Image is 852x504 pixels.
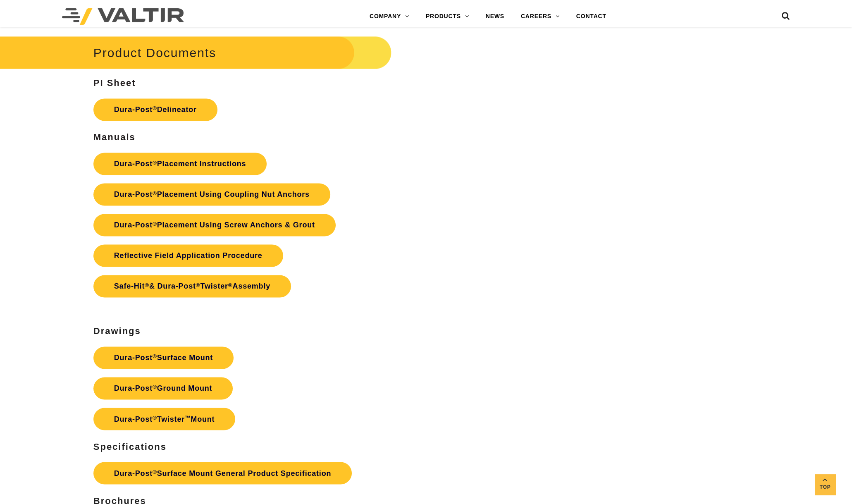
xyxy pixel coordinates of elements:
a: NEWS [477,8,513,25]
a: Dura-Post®Ground Mount [93,377,233,399]
a: Safe-Hit®& Dura-Post®Twister®Assembly [93,275,291,297]
strong: Manuals [93,132,136,142]
a: COMPANY [361,8,418,25]
span: Top [815,483,835,492]
a: Dura-Post®Delineator [93,98,217,121]
sup: ® [196,282,200,288]
sup: ® [153,468,157,475]
a: PRODUCTS [418,8,477,25]
sup: ™ [185,414,191,420]
sup: ® [145,282,149,288]
a: Dura-Post®Placement Using Screw Anchors & Grout [93,214,336,236]
a: Dura-Post®Surface Mount General Product Specification [93,462,352,484]
sup: ® [153,353,157,359]
sup: ® [153,384,157,390]
strong: PI Sheet [93,78,136,88]
sup: ® [153,414,157,420]
sup: ® [228,282,233,288]
img: Valtir [62,8,184,25]
a: Reflective Field Application Procedure [93,244,283,267]
sup: ® [153,190,157,196]
strong: Specifications [93,441,167,451]
a: Dura-Post®Placement Using Coupling Nut Anchors [93,183,330,205]
a: Top [815,474,835,495]
a: Dura-Post®Twister™Mount [93,408,236,430]
sup: ® [153,221,157,227]
a: CAREERS [513,8,568,25]
a: Dura-Post®Surface Mount [93,346,234,369]
sup: ® [153,105,157,111]
a: Dura-Post®Placement Instructions [93,153,267,175]
sup: ® [153,160,157,166]
a: CONTACT [568,8,615,25]
strong: Drawings [93,326,141,336]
